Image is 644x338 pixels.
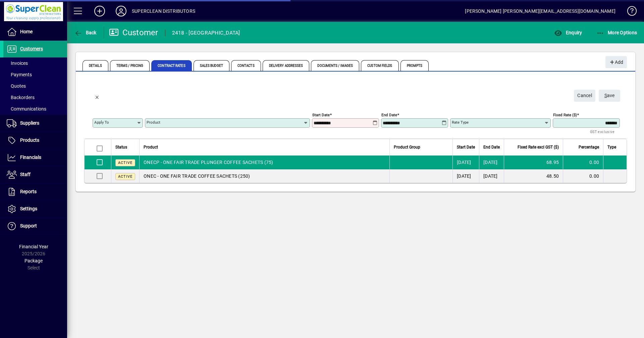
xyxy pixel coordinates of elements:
span: Custom Fields [361,60,398,71]
span: Active [118,174,132,179]
td: 48.50 [504,169,563,183]
button: Cancel [574,90,595,102]
span: More Options [596,30,637,35]
div: Customer [109,27,158,38]
td: [DATE] [479,169,504,183]
a: Settings [3,201,67,217]
span: Package [24,258,43,263]
a: Backorders [3,92,67,103]
span: Enquiry [554,30,582,35]
a: Suppliers [3,115,67,132]
button: Save [599,90,620,102]
span: Contacts [231,60,261,71]
td: [DATE] [479,156,504,169]
a: Quotes [3,80,67,92]
span: Customers [20,46,43,51]
span: Quotes [7,83,26,89]
mat-label: Rate type [452,120,469,125]
mat-label: Fixed rate ($) [553,113,577,117]
a: Staff [3,166,67,183]
button: More Options [595,27,639,39]
td: 0.00 [563,169,603,183]
a: Financials [3,149,67,166]
mat-label: Product [147,120,160,125]
div: 2418 - [GEOGRAPHIC_DATA] [172,28,240,38]
span: Staff [20,172,31,177]
button: Back [89,88,105,104]
td: ONEC - ONE FAIR TRADE COFFEE SACHETS (250) [139,169,389,183]
td: [DATE] [452,169,479,183]
div: SUPERCLEAN DISTRIBUTORS [132,6,195,16]
a: Invoices [3,57,67,69]
span: Suppliers [20,120,39,126]
mat-label: End date [381,113,397,117]
a: Home [3,24,67,40]
button: Add [605,56,627,68]
span: Percentage [579,143,599,151]
button: Back [72,27,98,39]
span: Start Date [457,143,475,151]
span: End Date [483,143,500,151]
span: Backorders [7,95,35,100]
td: ONECP - ONE FAIR TRADE PLUNGER COFFEE SACHETS (75) [139,156,389,169]
span: Add [609,57,623,68]
mat-hint: GST exclusive [590,128,614,135]
span: Products [20,137,39,143]
td: 68.95 [504,156,563,169]
span: Back [74,30,97,35]
button: Enquiry [552,27,584,39]
a: Support [3,218,67,235]
span: Product Group [394,143,420,151]
span: Documents / Images [311,60,359,71]
a: Payments [3,69,67,80]
a: Reports [3,183,67,200]
span: Home [20,29,33,34]
span: Terms / Pricing [110,60,150,71]
span: Sales Budget [194,60,229,71]
a: Communications [3,103,67,115]
span: ave [604,90,615,101]
button: Add [89,5,110,17]
span: Active [118,161,132,165]
span: Support [20,223,37,228]
td: [DATE] [452,156,479,169]
td: 0.00 [563,156,603,169]
span: Settings [20,206,37,211]
span: Contract Rates [151,60,192,71]
mat-label: Start date [312,113,330,117]
span: Financial Year [19,244,48,249]
span: S [604,93,607,98]
span: Reports [20,189,37,194]
span: Prompts [400,60,429,71]
span: Details [83,60,108,71]
a: Products [3,132,67,149]
span: Type [607,143,616,151]
span: Product [144,143,158,151]
app-page-header-button: Back [67,27,104,39]
span: Fixed Rate excl GST ($) [518,143,559,151]
div: [PERSON_NAME] [PERSON_NAME][EMAIL_ADDRESS][DOMAIN_NAME] [465,6,615,16]
span: Cancel [577,90,592,101]
button: Profile [110,5,132,17]
span: Delivery Addresses [263,60,310,71]
span: Financials [20,155,41,160]
mat-label: Apply to [94,120,109,125]
a: Knowledge Base [622,1,636,23]
span: Status [115,143,127,151]
span: Communications [7,106,46,112]
span: Payments [7,72,32,77]
span: Invoices [7,60,28,66]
